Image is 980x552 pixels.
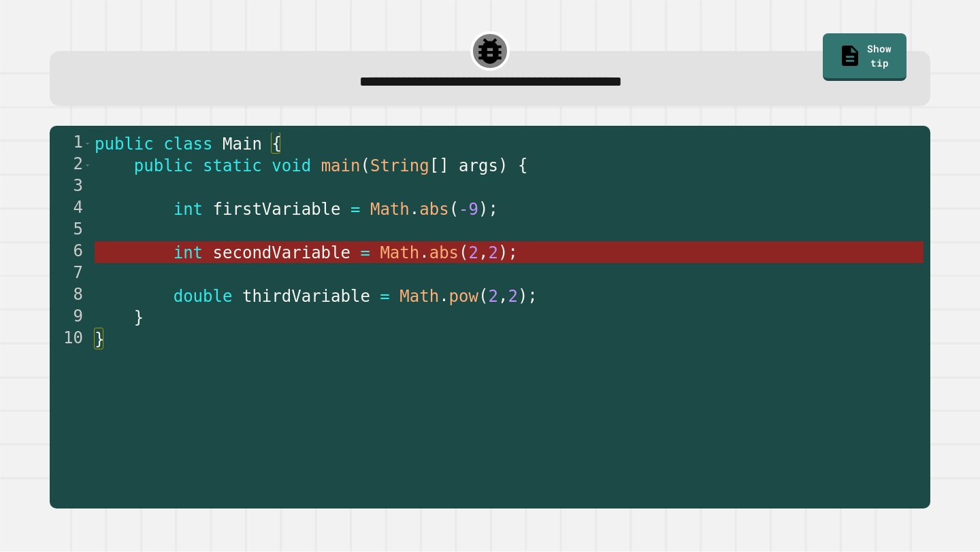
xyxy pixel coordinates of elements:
[469,243,478,262] span: 2
[419,200,448,219] span: abs
[50,328,92,350] div: 10
[380,287,389,306] span: =
[95,135,154,154] span: public
[350,200,360,219] span: =
[163,135,212,154] span: class
[823,33,906,81] a: Show tip
[174,243,203,262] span: int
[360,243,370,262] span: =
[223,135,262,154] span: Main
[50,220,92,241] div: 5
[370,156,429,175] span: String
[50,241,92,263] div: 6
[50,307,92,328] div: 9
[50,154,92,176] div: 2
[50,133,92,154] div: 1
[50,198,92,220] div: 4
[429,243,459,262] span: abs
[489,287,498,306] span: 2
[380,243,419,262] span: Math
[213,243,350,262] span: secondVariable
[459,156,498,175] span: args
[84,133,91,154] span: Toggle code folding, rows 1 through 10
[134,156,193,175] span: public
[174,287,233,306] span: double
[459,200,478,219] span: -9
[50,285,92,307] div: 8
[489,243,498,262] span: 2
[399,287,439,306] span: Math
[242,287,370,306] span: thirdVariable
[50,176,92,198] div: 3
[203,156,262,175] span: static
[174,200,203,219] span: int
[321,156,361,175] span: main
[508,287,517,306] span: 2
[272,156,311,175] span: void
[370,200,410,219] span: Math
[449,287,478,306] span: pow
[50,263,92,285] div: 7
[84,154,91,176] span: Toggle code folding, rows 2 through 9
[213,200,341,219] span: firstVariable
